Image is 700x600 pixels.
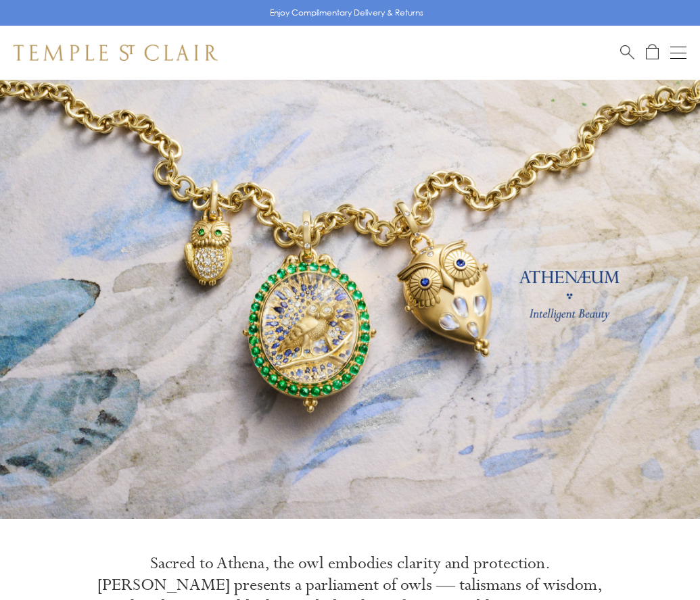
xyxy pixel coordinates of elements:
p: Enjoy Complimentary Delivery & Returns [270,6,423,20]
img: Temple St. Clair [14,45,218,61]
button: Open navigation [670,45,686,61]
a: Open Shopping Bag [646,44,659,61]
a: Search [620,44,634,61]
